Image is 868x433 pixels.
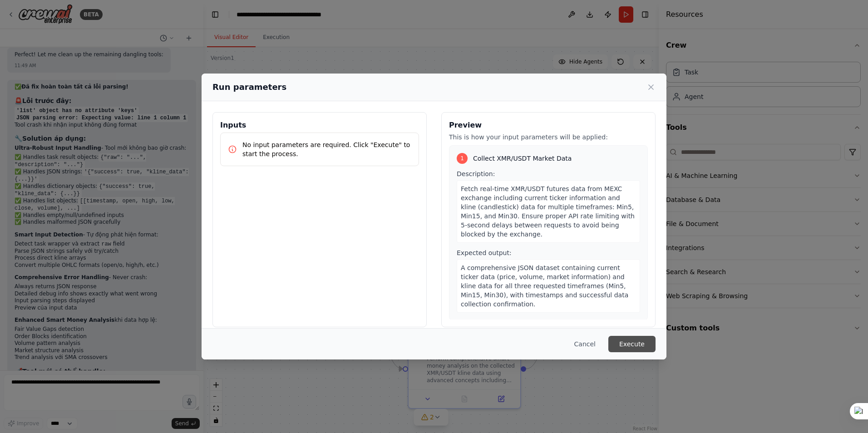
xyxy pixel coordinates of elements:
h3: Preview [449,120,648,131]
span: Fetch real-time XMR/USDT futures data from MEXC exchange including current ticker information and... [461,185,635,238]
div: 1 [457,153,468,164]
p: No input parameters are required. Click "Execute" to start the process. [242,140,411,158]
span: Expected output: [457,249,512,256]
button: Cancel [567,336,603,352]
span: Description: [457,170,495,177]
span: Collect XMR/USDT Market Data [473,154,572,163]
span: A comprehensive JSON dataset containing current ticker data (price, volume, market information) a... [461,264,628,308]
h2: Run parameters [212,81,286,93]
button: Execute [608,336,656,352]
p: This is how your input parameters will be applied: [449,133,648,142]
h3: Inputs [220,120,419,131]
